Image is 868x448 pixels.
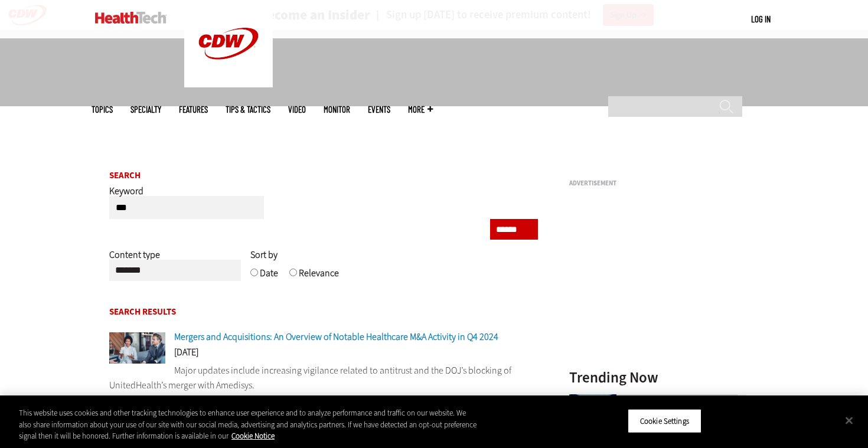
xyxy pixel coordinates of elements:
div: [DATE] [109,348,538,363]
span: Specialty [130,105,161,114]
a: Video [288,105,306,114]
div: User menu [751,13,771,25]
span: More [408,105,433,114]
label: Keyword [109,185,143,206]
span: Topics [92,105,113,114]
img: abstract image of woman with pixelated face [569,394,616,442]
h2: Search Results [109,308,538,316]
img: Home [95,12,167,24]
label: Content type [109,248,160,270]
label: Relevance [299,267,339,288]
label: Date [260,267,278,288]
span: Sort by [250,248,278,261]
a: Features [179,105,208,114]
a: Events [368,105,390,114]
h3: Trending Now [569,370,746,385]
h3: Advertisement [569,180,746,187]
a: More information about your privacy [231,431,275,441]
a: CDW [184,78,273,90]
div: This website uses cookies and other tracking technologies to enhance user experience and to analy... [19,407,478,442]
a: Tips & Tactics [226,105,270,114]
a: Log in [751,14,771,24]
a: Mergers and Acquisitions: An Overview of Notable Healthcare M&A Activity in Q4 2024 [174,331,498,343]
h2: Search [109,171,538,180]
a: MonITor [324,105,350,114]
p: Major updates include increasing vigilance related to antitrust and the DOJ’s blocking of UnitedH... [109,363,538,393]
button: Close [836,407,862,433]
img: People collaborating in a meeting [109,332,165,364]
button: Cookie Settings [628,408,701,433]
a: abstract image of woman with pixelated face [569,394,622,404]
iframe: advertisement [569,191,746,339]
